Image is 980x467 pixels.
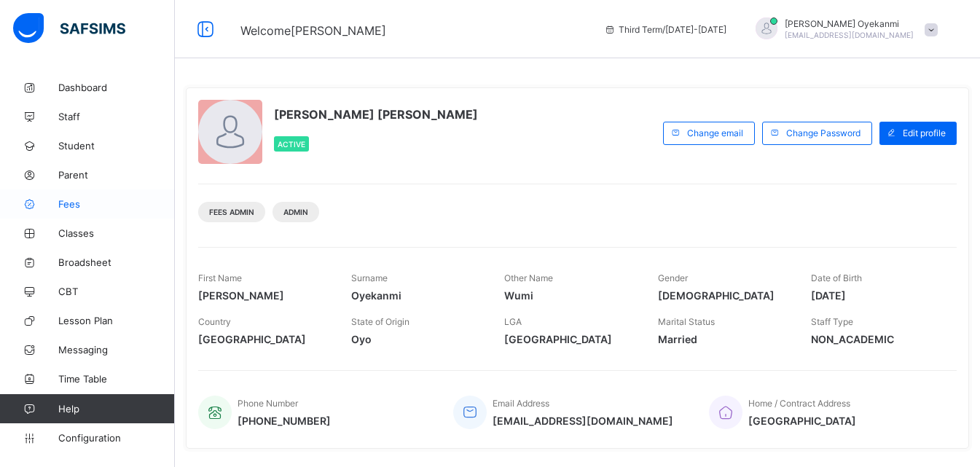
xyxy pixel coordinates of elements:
span: [PERSON_NAME] Oyekanmi [785,18,914,29]
span: Welcome [PERSON_NAME] [240,23,386,38]
span: Time Table [58,373,175,385]
span: Active [278,140,305,149]
span: Home / Contract Address [748,398,850,409]
span: [PERSON_NAME] [PERSON_NAME] [274,107,478,122]
span: [GEOGRAPHIC_DATA] [748,415,856,427]
span: [GEOGRAPHIC_DATA] [504,333,635,345]
span: Phone Number [238,398,298,409]
img: safsims [13,13,125,44]
span: Marital Status [658,316,715,327]
span: [DATE] [811,289,942,302]
span: NON_ACADEMIC [811,333,942,345]
span: Change email [687,127,743,138]
span: Student [58,140,175,152]
span: [PERSON_NAME] [198,289,329,302]
span: Oyekanmi [351,289,482,302]
span: LGA [504,316,522,327]
span: Messaging [58,344,175,356]
span: Change Password [786,127,861,138]
span: Help [58,403,174,415]
span: [DEMOGRAPHIC_DATA] [658,289,789,302]
span: [GEOGRAPHIC_DATA] [198,333,329,345]
span: State of Origin [351,316,409,327]
span: Staff [58,111,175,122]
span: Classes [58,227,175,239]
span: [PHONE_NUMBER] [238,415,331,427]
span: Staff Type [811,316,853,327]
span: [EMAIL_ADDRESS][DOMAIN_NAME] [493,415,673,427]
span: Configuration [58,432,174,444]
span: First Name [198,272,242,283]
span: Oyo [351,333,482,345]
span: session/term information [604,24,726,35]
span: Married [658,333,789,345]
span: Parent [58,169,175,181]
span: Country [198,316,231,327]
span: Surname [351,272,388,283]
span: Admin [283,208,308,216]
span: Fees [58,198,175,210]
span: Dashboard [58,82,175,93]
span: Date of Birth [811,272,862,283]
span: Lesson Plan [58,315,175,326]
div: JanetOyekanmi [741,17,945,42]
span: Edit profile [903,127,946,138]
span: Gender [658,272,688,283]
span: CBT [58,286,175,297]
span: Wumi [504,289,635,302]
span: Broadsheet [58,256,175,268]
span: Fees Admin [209,208,254,216]
span: Email Address [493,398,549,409]
span: Other Name [504,272,553,283]
span: [EMAIL_ADDRESS][DOMAIN_NAME] [785,31,914,39]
